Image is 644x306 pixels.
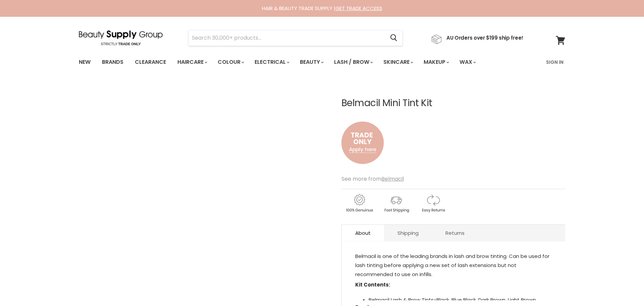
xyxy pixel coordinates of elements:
[250,55,293,69] a: Electrical
[454,55,480,69] a: Wax
[381,175,404,183] a: Belmacil
[341,115,384,171] img: to.png
[335,5,382,12] a: GET TRADE ACCESS
[369,296,552,304] li: Belmacil Lash & Brow Tints-Black, Blue Black, Dark Brown, Light Brown
[295,55,328,69] a: Beauty
[432,225,478,241] a: Returns
[378,193,414,214] img: shipping.gif
[342,225,384,241] a: About
[189,30,385,46] input: Search
[329,55,377,69] a: Lash / Brow
[355,252,552,280] p: Belmacil is one of the leading brands in lash and brow tinting. Can be used for lash tinting befo...
[188,30,403,46] form: Product
[341,175,404,183] span: See more from
[70,52,574,72] nav: Main
[74,55,96,69] a: New
[419,55,453,69] a: Makeup
[384,225,432,241] a: Shipping
[172,55,211,69] a: Haircare
[74,52,512,72] ul: Main menu
[385,30,402,46] button: Search
[341,98,565,108] h1: Belmacil Mini Tint Kit
[130,55,171,69] a: Clearance
[415,193,451,214] img: returns.gif
[378,55,417,69] a: Skincare
[542,55,568,69] a: Sign In
[213,55,248,69] a: Colour
[610,274,637,299] iframe: Gorgias live chat messenger
[97,55,128,69] a: Brands
[355,281,390,288] strong: Kit Contents:
[341,193,377,214] img: genuine.gif
[70,5,574,12] div: HAIR & BEAUTY TRADE SUPPLY |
